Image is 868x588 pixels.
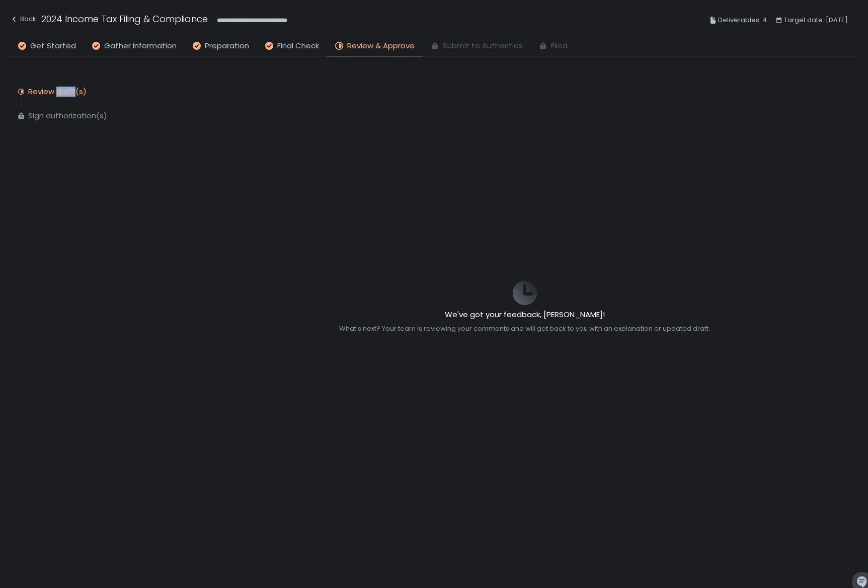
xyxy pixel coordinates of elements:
[339,309,710,321] h2: We've got your feedback, [PERSON_NAME]!
[28,111,107,121] div: Sign authorization(s)
[277,40,319,52] span: Final Check
[347,40,415,52] span: Review & Approve
[551,40,568,52] span: Filed
[41,12,208,26] h1: 2024 Income Tax Filing & Compliance
[205,40,249,52] span: Preparation
[443,40,523,52] span: Submit to Authorities
[28,87,87,97] div: Review draft(s)
[784,14,848,26] span: Target date: [DATE]
[718,14,767,26] span: Deliverables: 4
[339,324,710,333] div: What's next? Your team is reviewing your comments and will get back to you with an explanation or...
[30,40,76,52] span: Get Started
[10,12,36,29] button: Back
[10,13,36,25] div: Back
[104,40,177,52] span: Gather Information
